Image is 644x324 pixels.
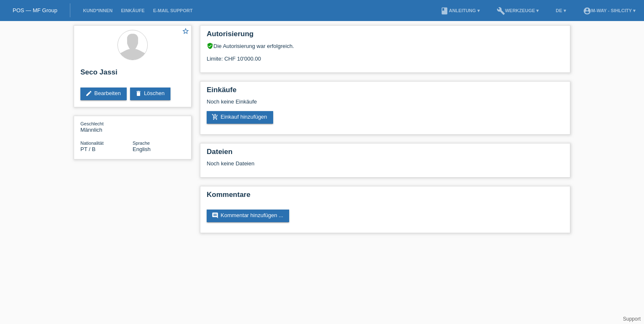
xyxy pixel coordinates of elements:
a: Kund*innen [79,8,117,13]
h2: Autorisierung [207,30,564,42]
div: Noch keine Einkäufe [207,98,564,111]
span: Sprache [133,141,150,146]
h2: Kommentare [207,191,564,203]
a: commentKommentar hinzufügen ... [207,210,289,222]
a: Einkäufe [117,8,149,13]
a: deleteLöschen [130,88,170,100]
h2: Seco Jassi [80,68,185,81]
i: book [440,7,449,15]
a: star_border [182,27,189,36]
i: delete [135,90,142,97]
span: Nationalität [80,141,104,146]
a: DE ▾ [551,8,570,13]
a: account_circlem-way - Sihlcity ▾ [579,8,640,13]
i: star_border [182,27,189,35]
a: editBearbeiten [80,88,127,100]
div: Limite: CHF 10'000.00 [207,49,564,62]
i: add_shopping_cart [212,114,218,120]
div: Die Autorisierung war erfolgreich. [207,42,564,49]
a: E-Mail Support [149,8,197,13]
i: account_circle [583,7,591,15]
h2: Dateien [207,148,564,160]
i: verified_user [207,42,213,49]
a: POS — MF Group [13,7,57,13]
span: English [133,146,151,152]
div: Noch keine Dateien [207,160,464,167]
a: Support [623,316,641,322]
a: add_shopping_cartEinkauf hinzufügen [207,111,273,124]
div: Männlich [80,120,133,133]
i: comment [212,212,218,219]
span: Geschlecht [80,121,104,126]
i: edit [85,90,92,97]
i: build [497,7,505,15]
h2: Einkäufe [207,86,564,98]
a: bookAnleitung ▾ [436,8,484,13]
span: Portugal / B / 01.08.2021 [80,146,96,152]
a: buildWerkzeuge ▾ [492,8,543,13]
